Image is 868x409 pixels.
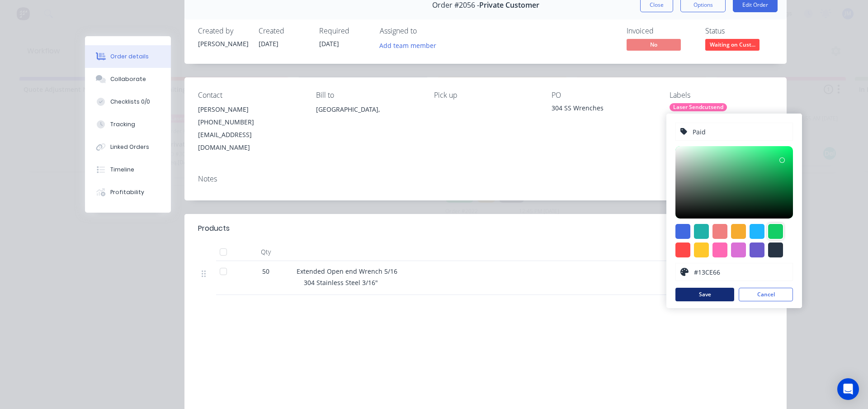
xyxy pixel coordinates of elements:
div: [GEOGRAPHIC_DATA], [316,103,420,132]
div: Labels [670,91,773,100]
div: Products [198,223,230,234]
div: Created [259,27,308,35]
div: Created by [198,27,248,35]
div: Pick up [434,91,538,100]
span: 50 [262,266,269,276]
div: Contact [198,91,302,100]
button: Linked Orders [85,136,171,158]
button: Waiting on Cust... [705,39,759,52]
button: Tracking [85,113,171,136]
div: Laser Sendcutsend [670,103,727,111]
button: Cancel [739,288,793,301]
input: Enter label name... [692,123,788,140]
div: [PHONE_NUMBER] [198,116,302,128]
div: #f6ab2f [731,224,746,239]
div: #ffc82c [694,243,709,257]
button: Save [675,288,734,301]
div: [PERSON_NAME][PHONE_NUMBER][EMAIL_ADDRESS][DOMAIN_NAME] [198,103,302,154]
div: #ff4949 [675,243,690,257]
div: [PERSON_NAME] [198,103,302,116]
span: [DATE] [259,39,278,48]
div: Order details [110,52,149,61]
div: [GEOGRAPHIC_DATA], [316,103,420,116]
div: Status [705,27,773,35]
div: #6a5acd [750,243,764,257]
button: Profitability [85,181,171,204]
span: Extended Open end Wrench 5/16 [297,267,397,276]
div: Notes [198,175,773,183]
span: 304 Stainless Steel 3/16" [304,278,378,287]
span: Order #2056 - [432,1,479,10]
div: #ff69b4 [712,243,727,257]
div: Assigned to [380,27,470,35]
span: Waiting on Cust... [705,39,759,50]
div: [EMAIL_ADDRESS][DOMAIN_NAME] [198,128,302,154]
div: Invoiced [627,27,694,35]
span: No [627,39,681,50]
div: Checklists 0/0 [110,98,150,106]
button: Timeline [85,158,171,181]
button: Collaborate [85,68,171,90]
div: PO [552,91,655,100]
button: Order details [85,45,171,68]
div: Tracking [110,120,135,128]
div: #4169e1 [675,224,690,239]
button: Checklists 0/0 [85,90,171,113]
div: Timeline [110,166,134,174]
span: [DATE] [319,39,339,48]
div: Open Intercom Messenger [837,378,859,400]
div: #273444 [768,243,783,257]
div: Collaborate [110,75,146,83]
div: #f08080 [712,224,727,239]
div: #13ce66 [768,224,783,239]
div: [PERSON_NAME] [198,39,248,48]
div: Bill to [316,91,420,100]
div: #20b2aa [694,224,709,239]
span: Private Customer [479,1,539,10]
div: 304 SS Wrenches [552,103,655,116]
button: Add team member [375,39,441,51]
div: Required [319,27,369,35]
button: Add team member [380,39,441,51]
div: Profitability [110,188,144,196]
div: #da70d6 [731,243,746,257]
div: Qty [239,243,293,261]
div: #1fb6ff [750,224,764,239]
div: Linked Orders [110,143,149,151]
